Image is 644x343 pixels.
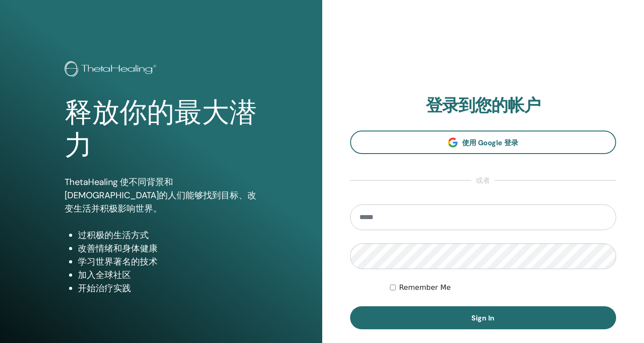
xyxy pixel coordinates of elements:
li: 改善情绪和身体健康 [78,242,257,255]
span: 使用 Google 登录 [462,138,518,147]
button: Sign In [350,306,617,329]
li: 加入全球社区 [78,268,257,281]
li: 学习世界著名的技术 [78,255,257,268]
span: 或者 [471,175,494,186]
div: Keep me authenticated indefinitely or until I manually logout [390,282,616,293]
li: 开始治疗实践 [78,281,257,295]
span: Sign In [471,313,494,323]
label: Remember Me [399,282,451,293]
p: ThetaHealing 使不同背景和[DEMOGRAPHIC_DATA]的人们能够找到目标、改变生活并积极影响世界。 [65,175,257,215]
li: 过积极的生活方式 [78,228,257,242]
h1: 释放你的最大潜力 [65,96,257,162]
a: 使用 Google 登录 [350,131,617,154]
h2: 登录到您的帐户 [350,96,617,116]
